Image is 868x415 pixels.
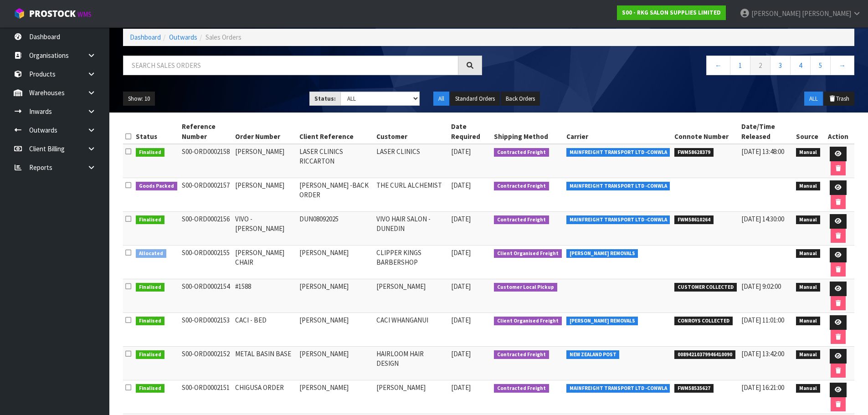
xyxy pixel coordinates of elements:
[451,147,471,156] span: [DATE]
[804,92,823,106] button: ALL
[810,56,831,75] a: 5
[374,212,449,246] td: VIVO HAIR SALON - DUNEDIN
[750,56,770,75] a: 2
[501,92,540,106] button: Back Orders
[136,384,164,393] span: Finalised
[741,147,784,156] span: [DATE] 13:48:00
[494,249,562,258] span: Client Organised Freight
[741,316,784,324] span: [DATE] 11:01:00
[233,144,297,178] td: [PERSON_NAME]
[802,9,851,18] span: [PERSON_NAME]
[233,246,297,279] td: [PERSON_NAME] CHAIR
[374,178,449,212] td: THE CURL ALCHEMIST
[233,313,297,347] td: CACI - BED
[136,249,166,258] span: Allocated
[566,350,620,359] span: NEW ZEALAND POST
[566,148,670,157] span: MAINFREIGHT TRANSPORT LTD -CONWLA
[374,347,449,380] td: HAIRLOOM HAIR DESIGN
[134,119,180,144] th: Status
[566,249,638,258] span: [PERSON_NAME] REMOVALS
[136,317,164,326] span: Finalised
[494,283,557,292] span: Customer Local Pickup
[796,215,820,225] span: Manual
[451,383,471,392] span: [DATE]
[796,384,820,393] span: Manual
[494,384,549,393] span: Contracted Freight
[566,182,670,191] span: MAINFREIGHT TRANSPORT LTD -CONWLA
[672,119,739,144] th: Connote Number
[233,347,297,380] td: METAL BASIN BASE
[233,119,297,144] th: Order Number
[77,10,92,19] small: WMS
[374,119,449,144] th: Customer
[297,380,374,414] td: [PERSON_NAME]
[674,384,714,393] span: FWM58535627
[29,8,76,20] span: ProStock
[123,56,458,75] input: Search sales orders
[496,56,855,78] nav: Page navigation
[494,350,549,359] span: Contracted Freight
[169,33,197,41] a: Outwards
[451,181,471,190] span: [DATE]
[433,92,449,106] button: All
[796,317,820,326] span: Manual
[123,92,155,106] button: Show: 10
[180,279,233,313] td: S00-ORD0002154
[451,248,471,257] span: [DATE]
[796,283,820,292] span: Manual
[739,119,794,144] th: Date/Time Released
[770,56,791,75] a: 3
[824,92,854,106] button: Trash
[233,279,297,313] td: #1588
[492,119,564,144] th: Shipping Method
[374,380,449,414] td: [PERSON_NAME]
[790,56,811,75] a: 4
[136,215,164,225] span: Finalised
[706,56,730,75] a: ←
[14,8,25,19] img: cube-alt.png
[297,144,374,178] td: LASER CLINICS RICCARTON
[180,347,233,380] td: S00-ORD0002152
[617,5,726,20] a: S00 - RKG SALON SUPPLIES LIMITED
[451,349,471,358] span: [DATE]
[674,215,714,225] span: FWM58610264
[180,212,233,246] td: S00-ORD0002156
[494,317,562,326] span: Client Organised Freight
[674,317,733,326] span: CONROYS COLLECTED
[374,246,449,279] td: CLIPPER KINGS BARBERSHOP
[494,215,549,225] span: Contracted Freight
[297,246,374,279] td: [PERSON_NAME]
[822,119,854,144] th: Action
[205,33,241,41] span: Sales Orders
[674,283,737,292] span: CUSTOMER COLLECTED
[494,182,549,191] span: Contracted Freight
[794,119,822,144] th: Source
[796,148,820,157] span: Manual
[180,313,233,347] td: S00-ORD0002153
[741,349,784,358] span: [DATE] 13:42:00
[741,383,784,392] span: [DATE] 16:21:00
[674,148,714,157] span: FWM58628379
[796,249,820,258] span: Manual
[297,119,374,144] th: Client Reference
[297,212,374,246] td: DUN08092025
[180,380,233,414] td: S00-ORD0002151
[180,178,233,212] td: S00-ORD0002157
[566,317,638,326] span: [PERSON_NAME] REMOVALS
[751,9,801,18] span: [PERSON_NAME]
[494,148,549,157] span: Contracted Freight
[566,215,670,225] span: MAINFREIGHT TRANSPORT LTD -CONWLA
[136,283,164,292] span: Finalised
[564,119,673,144] th: Carrier
[451,282,471,291] span: [DATE]
[374,144,449,178] td: LASER CLINICS
[830,56,854,75] a: →
[622,9,721,16] strong: S00 - RKG SALON SUPPLIES LIMITED
[180,144,233,178] td: S00-ORD0002158
[233,380,297,414] td: CHIGUSA ORDER
[741,215,784,223] span: [DATE] 14:30:00
[451,316,471,324] span: [DATE]
[136,148,164,157] span: Finalised
[374,279,449,313] td: [PERSON_NAME]
[450,92,500,106] button: Standard Orders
